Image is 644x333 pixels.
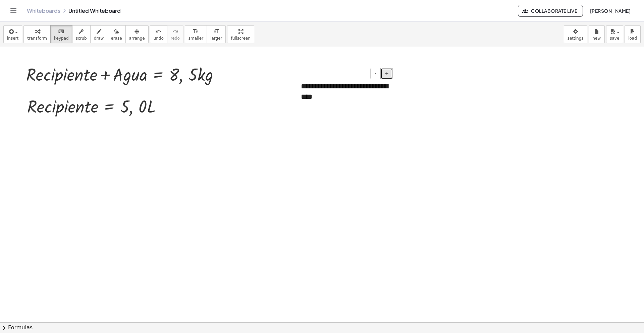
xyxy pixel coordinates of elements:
span: keypad [54,36,69,41]
button: format_sizelarger [207,25,226,43]
span: settings [568,36,584,41]
button: format_sizesmaller [185,25,207,43]
button: transform [23,25,51,43]
button: new [589,25,605,43]
button: keyboardkeypad [50,25,72,43]
i: redo [172,28,178,36]
span: arrange [129,36,145,41]
button: load [625,25,641,43]
button: Toggle navigation [8,5,19,16]
button: arrange [125,25,149,43]
span: load [628,36,637,41]
span: undo [154,36,164,41]
span: Collaborate Live [524,8,577,14]
span: smaller [189,36,203,41]
span: fullscreen [231,36,250,41]
span: save [610,36,619,41]
button: + [380,68,393,79]
span: insert [7,36,18,41]
span: draw [94,36,104,41]
button: erase [107,25,125,43]
span: transform [27,36,47,41]
button: undoundo [150,25,167,43]
span: new [592,36,601,41]
button: draw [90,25,108,43]
span: redo [171,36,180,41]
button: [PERSON_NAME] [584,5,636,17]
span: + [385,71,389,76]
button: save [606,25,623,43]
span: erase [111,36,122,41]
button: fullscreen [227,25,254,43]
button: settings [564,25,587,43]
span: larger [210,36,222,41]
i: keyboard [58,28,64,36]
span: - [375,71,376,76]
i: format_size [193,28,199,36]
i: format_size [213,28,219,36]
button: redoredo [167,25,183,43]
a: Whiteboards [27,7,60,14]
i: undo [155,28,162,36]
button: - [370,68,381,79]
button: Collaborate Live [518,5,583,17]
span: [PERSON_NAME] [590,8,631,14]
button: insert [3,25,22,43]
span: scrub [76,36,87,41]
button: scrub [72,25,91,43]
